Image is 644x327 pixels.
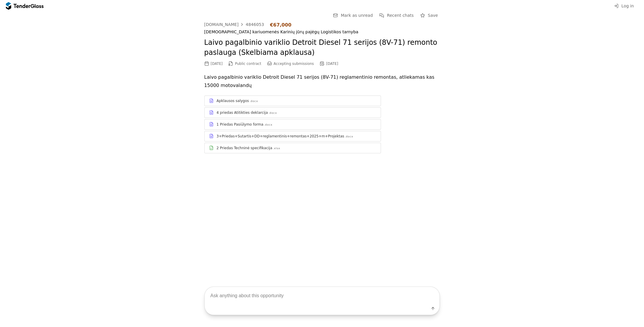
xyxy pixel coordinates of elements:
[204,38,440,57] h2: Laivo pagalbinio variklio Detroit Diesel 71 serijos (8V-71) remonto paslauga (Skelbiama apklausa)
[204,96,381,106] a: Apklausos salygos.docx
[204,29,440,34] div: [DEMOGRAPHIC_DATA] kariuomenės Karinių jūrų pajėgų Logistikos tarnyba
[211,62,223,66] div: [DATE]
[204,107,381,118] a: 4 priedas Atitikties deklarcija.docx
[217,134,344,139] div: 3+Priedas+Sutartis+DD+reglamentinis+remontas+2025+m+Projektas
[204,131,381,142] a: 3+Priedas+Sutartis+DD+reglamentinis+remontas+2025+m+Projektas.docx
[217,146,272,150] div: 2 Priedas Techninė specifikacija
[274,62,314,66] span: Accepting submissions
[246,22,264,27] div: 4846053
[249,99,258,103] div: .docx
[273,147,280,150] div: .xlsx
[622,4,634,8] span: Log in
[235,62,261,66] span: Public contract
[270,22,292,28] div: €67,000
[204,22,239,27] div: [DOMAIN_NAME]
[217,122,264,127] div: 1 Priedas Pasiūlymo forma
[217,110,268,115] div: 4 priedas Atitikties deklarcija
[612,2,636,10] button: Log in
[217,98,249,103] div: Apklausos salygos
[341,13,373,18] span: Mark as unread
[264,123,273,127] div: .docx
[204,143,381,153] a: 2 Priedas Techninė specifikacija.xlsx
[387,13,414,18] span: Recent chats
[204,22,264,27] a: [DOMAIN_NAME]4846053
[345,135,353,139] div: .docx
[204,73,440,90] p: Laivo pagalbinio variklio Detroit Diesel 71 serijos (8V-71) reglamentinio remontas, atliekamas ka...
[378,12,415,19] button: Recent chats
[332,12,375,19] button: Mark as unread
[326,62,338,66] div: [DATE]
[418,12,440,19] button: Save
[204,119,381,130] a: 1 Priedas Pasiūlymo forma.docx
[269,111,277,115] div: .docx
[428,13,438,18] span: Save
